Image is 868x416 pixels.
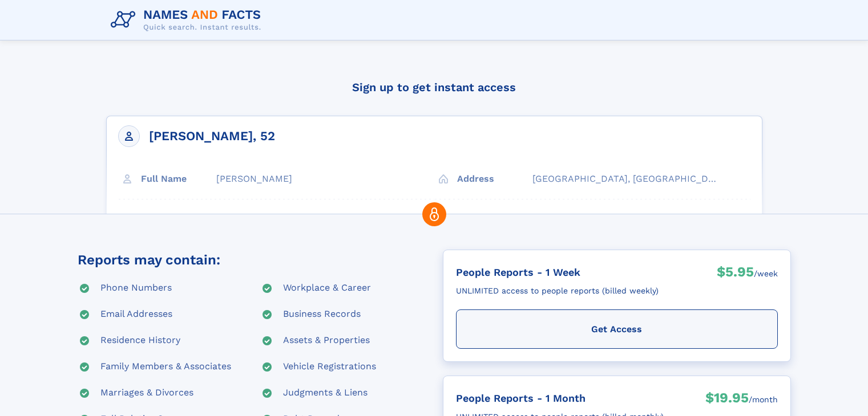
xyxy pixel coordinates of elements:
[456,282,659,300] div: UNLIMITED access to people reports (billed weekly)
[754,263,778,284] div: /week
[106,70,762,104] h4: Sign up to get instant access
[100,308,172,321] div: Email Addresses
[717,263,754,284] div: $5.95
[100,360,231,374] div: Family Members & Associates
[78,250,220,270] div: Reports may contain:
[106,5,271,35] img: Logo Names and Facts
[456,309,778,349] div: Get Access
[456,389,664,407] div: People Reports - 1 Month
[100,386,193,400] div: Marriages & Divorces
[705,389,749,410] div: $19.95
[283,386,368,400] div: Judgments & Liens
[100,334,180,348] div: Residence History
[283,308,361,321] div: Business Records
[283,360,376,374] div: Vehicle Registrations
[749,389,778,410] div: /month
[283,334,370,348] div: Assets & Properties
[283,282,371,295] div: Workplace & Career
[456,263,659,282] div: People Reports - 1 Week
[100,282,172,295] div: Phone Numbers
